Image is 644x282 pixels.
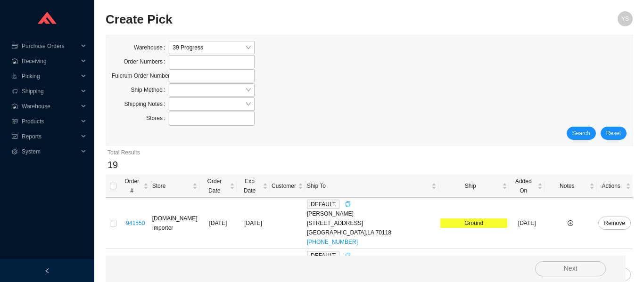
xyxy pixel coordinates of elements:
span: 19 [107,160,118,170]
label: Shipping Notes [124,97,169,111]
th: Order Date sortable [199,175,237,198]
span: setting [11,149,18,154]
span: 39 Progress [173,41,251,54]
span: Order Date [201,177,228,195]
div: [DOMAIN_NAME] Importer [152,214,198,233]
div: [PERSON_NAME] [307,209,437,218]
span: Shipping [22,84,78,99]
label: Fulcrum Order Numbers [112,69,169,82]
span: Added On [511,177,536,195]
th: Store sortable [150,175,199,198]
a: [PHONE_NUMBER] [307,239,358,245]
button: Search [567,127,596,140]
label: Order Numbers [124,55,169,68]
button: Reset [601,127,627,140]
div: [DATE] [239,218,268,228]
span: YS [621,11,629,26]
span: Picking [22,69,78,84]
span: copy [345,201,351,207]
span: Actions [598,181,624,191]
th: Ship sortable [438,175,509,198]
span: Purchase Orders [22,39,78,54]
a: 941550 [126,220,145,226]
span: Ship [440,181,500,191]
span: Exp Date [239,177,261,195]
span: read [11,119,18,124]
div: Ground [440,218,507,228]
label: Ship Method [131,83,169,97]
span: DEFAULT [307,251,339,260]
span: Products [22,114,78,129]
label: Warehouse [134,41,169,54]
td: [DATE] [199,198,237,249]
h2: Create Pick [106,11,501,28]
span: Notes [546,181,587,191]
th: Ship To sortable [305,175,438,198]
div: Copy [345,200,351,209]
span: credit-card [11,43,18,49]
span: Search [572,129,590,138]
span: Store [152,181,190,191]
button: Next [535,261,606,276]
span: plus-circle [568,220,573,226]
th: Actions sortable [596,175,633,198]
span: Receiving [22,54,78,69]
span: fund [11,134,18,139]
div: Copy [345,251,351,260]
th: Exp Date sortable [237,175,270,198]
td: [DATE] [509,198,545,249]
div: [STREET_ADDRESS] [307,218,437,228]
span: copy [345,253,351,258]
span: left [44,268,50,274]
label: Stores [146,112,169,125]
th: Notes sortable [545,175,596,198]
button: Remove [598,217,631,230]
th: Customer sortable [270,175,305,198]
div: [GEOGRAPHIC_DATA] , LA 70118 [307,228,437,237]
span: System [22,144,78,159]
span: Warehouse [22,99,78,114]
span: Customer [272,181,296,191]
span: Remove [604,218,625,228]
span: Reset [606,129,621,138]
span: DEFAULT [307,200,339,209]
th: Order # sortable [121,175,150,198]
span: Reports [22,129,78,144]
th: Added On sortable [509,175,545,198]
span: Order # [123,177,141,195]
span: Ship To [307,181,429,191]
div: Total Results [107,148,631,157]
